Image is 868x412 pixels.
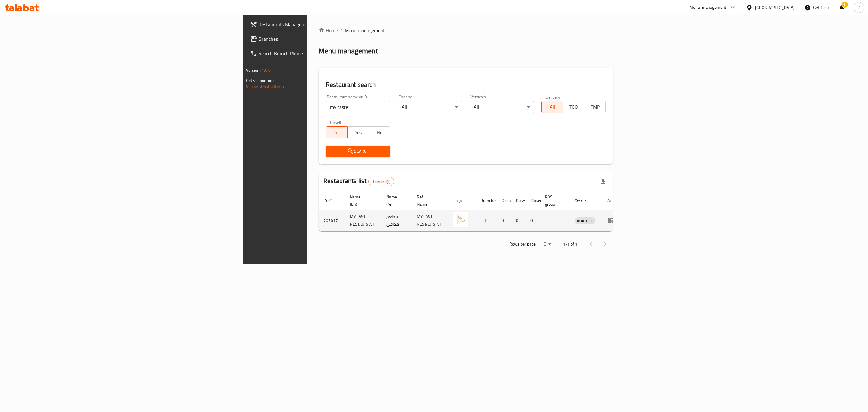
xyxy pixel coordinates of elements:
span: Branches [259,35,383,43]
a: Search Branch Phone [245,46,388,61]
span: Ref. Name [417,193,441,208]
th: Logo [448,192,476,210]
span: Status [575,197,594,204]
span: Version: [246,66,261,74]
table: enhanced table [319,192,623,231]
span: No [371,128,388,137]
p: Rows per page: [509,240,536,248]
a: Branches [245,32,388,46]
div: Rows per page: [539,240,553,249]
span: INACTIVE [575,217,595,224]
span: TMP [587,103,603,111]
span: 1 record(s) [369,179,394,185]
th: Open [497,192,511,210]
h2: Restaurant search [326,80,606,89]
div: All [470,101,534,113]
td: MY TASTE RESTAURANT [412,210,448,231]
span: TGO [565,103,582,111]
td: مطعم مذاقي [382,210,412,231]
span: Search Branch Phone [259,50,383,57]
th: Action [602,192,623,210]
h2: Restaurants list [323,176,394,186]
button: TGO [563,101,584,113]
span: Name (En) [350,193,374,208]
button: All [541,101,563,113]
span: 1.0.0 [262,66,271,74]
input: Search for restaurant name or ID.. [326,101,390,113]
th: Busy [511,192,526,210]
td: 1 [476,210,497,231]
span: Restaurants Management [259,21,383,28]
td: 0 [511,210,526,231]
div: Total records count [368,177,395,186]
span: All [544,103,561,111]
div: All [398,101,462,113]
a: Restaurants Management [245,17,388,32]
td: 0 [526,210,540,231]
span: Z [858,4,860,11]
label: Delivery [546,95,561,99]
span: Get support on: [246,77,274,84]
p: 1-1 of 1 [563,240,577,248]
img: MY TASTE RESTAURANT [453,212,468,227]
button: All [326,126,348,138]
div: INACTIVE [575,217,595,224]
span: ID [323,197,335,204]
div: Menu-management [690,4,727,11]
th: Closed [526,192,540,210]
label: Upsell [330,120,341,125]
a: Support.OpsPlatform [246,83,284,90]
button: TMP [584,101,606,113]
span: All [329,128,345,137]
button: Search [326,146,390,157]
button: No [369,126,390,138]
span: Name (Ar) [386,193,405,208]
button: Yes [347,126,369,138]
span: POS group [545,193,563,208]
nav: breadcrumb [319,27,613,34]
td: 0 [497,210,511,231]
div: [GEOGRAPHIC_DATA] [755,4,795,11]
div: Export file [596,174,611,189]
span: Search [331,147,385,155]
div: Menu [607,217,618,224]
span: Yes [350,128,366,137]
th: Branches [476,192,497,210]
